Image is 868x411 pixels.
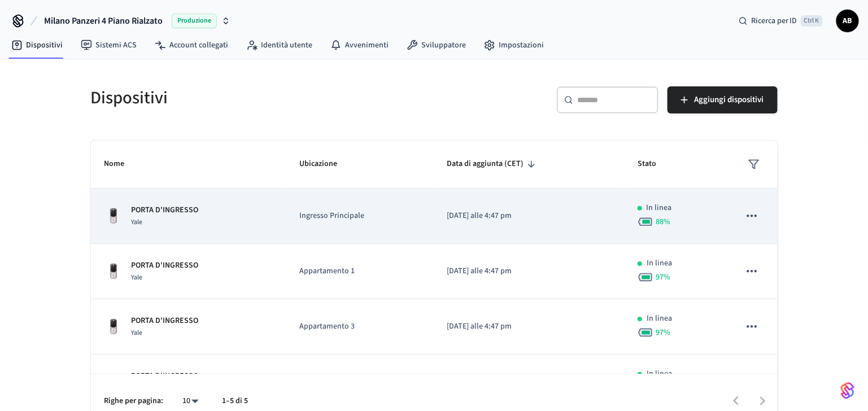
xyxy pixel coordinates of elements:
[656,216,664,228] font: 88
[169,40,228,51] font: Account collegati
[447,321,610,333] p: [DATE] alle 4:47 pm
[132,204,199,216] p: PORTA D'INGRESSO
[299,321,420,333] p: Appartamento 3
[172,14,217,28] span: Produzione
[299,155,352,173] span: Ubicazione
[647,257,672,269] p: In linea
[656,327,664,338] font: 97
[695,93,764,107] span: Aggiungi dispositivi
[668,86,778,113] button: Aggiungi dispositivi
[299,210,420,222] p: Ingresso Principale
[299,265,420,277] p: Appartamento 1
[44,14,163,28] span: Milano Panzeri 4 Piano Rialzato
[26,40,63,51] font: Dispositivi
[2,35,72,55] a: Dispositivi
[730,11,832,31] div: Ricerca per IDCtrl K
[223,395,248,407] p: 1–5 di 5
[104,395,164,407] p: Righe per pagina:
[656,216,670,228] span: %
[104,155,139,173] span: Nome
[132,217,143,227] span: Yale
[836,10,859,32] button: AB
[647,368,672,380] p: In linea
[421,40,466,51] font: Sviluppatore
[656,272,664,283] font: 97
[177,393,204,409] div: 10
[838,11,858,31] span: AB
[237,35,321,55] a: Identità utente
[261,40,312,51] font: Identità utente
[132,370,199,382] p: PORTA D'INGRESSO
[132,260,199,272] p: PORTA D'INGRESSO
[146,35,237,55] a: Account collegati
[95,40,137,51] font: Sistemi ACS
[104,155,125,173] font: Nome
[647,202,672,214] p: In linea
[104,263,123,281] img: Serratura intelligente Wi-Fi con touchscreen Yale Assure, nichel satinato, anteriore
[104,207,123,225] img: Serratura intelligente Wi-Fi con touchscreen Yale Assure, nichel satinato, anteriore
[72,35,146,55] a: Sistemi ACS
[398,35,475,55] a: Sviluppatore
[104,373,123,391] img: Serratura intelligente Wi-Fi con touchscreen Yale Assure, nichel satinato, anteriore
[647,313,672,325] p: In linea
[447,265,610,277] p: [DATE] alle 4:47 pm
[499,40,544,51] font: Impostazioni
[447,155,524,173] font: Data di aggiunta (CET)
[132,273,143,282] span: Yale
[447,155,539,173] span: Data di aggiunta (CET)
[656,327,670,338] span: %
[299,155,337,173] font: Ubicazione
[841,382,854,400] img: SeamLogoGradient.69752ec5.svg
[638,155,656,173] font: Stato
[132,328,143,338] span: Yale
[447,210,610,222] p: [DATE] alle 4:47 pm
[104,318,123,336] img: Serratura intelligente Wi-Fi con touchscreen Yale Assure, nichel satinato, anteriore
[321,35,398,55] a: Avvenimenti
[751,15,797,27] span: Ricerca per ID
[91,86,428,110] h5: Dispositivi
[656,272,670,283] span: %
[801,15,823,27] span: Ctrl K
[638,155,671,173] span: Stato
[132,315,199,327] p: PORTA D'INGRESSO
[345,40,389,51] font: Avvenimenti
[475,35,553,55] a: Impostazioni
